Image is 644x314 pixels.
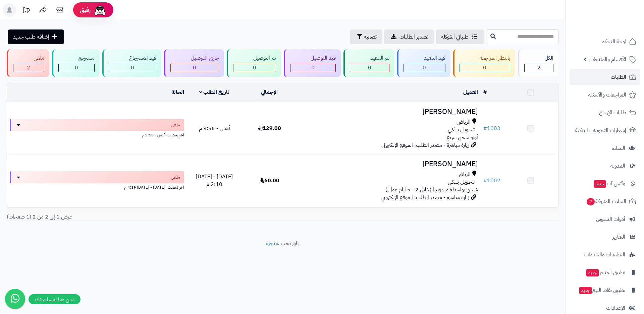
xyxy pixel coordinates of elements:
a: أدوات التسويق [570,211,640,227]
span: # [483,177,487,185]
div: جاري التوصيل [170,54,219,62]
span: ملغي [171,174,180,181]
div: 0 [109,64,156,72]
span: التطبيقات والخدمات [584,250,625,259]
a: قيد التنفيذ 0 [396,49,452,77]
span: وآتس آب [593,179,625,188]
span: تصفية [364,33,377,41]
a: متجرة [266,239,278,247]
div: قيد الاسترجاع [109,54,156,62]
img: logo-2.png [598,17,638,31]
a: لوحة التحكم [570,34,640,50]
div: تم التنفيذ [350,54,389,62]
a: مسترجع 0 [51,49,101,77]
span: 0 [368,64,371,72]
div: عرض 1 إلى 2 من 2 (1 صفحات) [2,213,283,221]
span: 60.00 [260,177,279,185]
span: إضافة طلب جديد [13,33,49,41]
div: 0 [59,64,95,72]
a: تم التوصيل 0 [225,49,283,77]
a: الإجمالي [261,88,278,96]
a: المراجعات والأسئلة [570,87,640,103]
span: تـحـويـل بـنـكـي [448,126,475,134]
div: ملغي [13,54,44,62]
a: السلات المتروكة2 [570,193,640,209]
span: 0 [193,64,196,72]
div: اخر تحديث: [DATE] - [DATE] 4:39 م [10,183,184,190]
span: زيارة مباشرة - مصدر الطلب: الموقع الإلكتروني [381,193,469,201]
a: تطبيق المتجرجديد [570,264,640,280]
span: المراجعات والأسئلة [588,90,626,100]
span: جديد [579,287,592,294]
div: 0 [233,64,276,72]
div: 0 [404,64,445,72]
span: أدوات التسويق [596,214,625,224]
div: قيد التنفيذ [404,54,445,62]
span: جديد [586,269,599,276]
span: 2 [537,64,541,72]
div: 2 [13,64,44,72]
span: شحن بواسطة مندوبينا (خلال 2 - 5 ايام عمل ) [385,186,478,194]
span: 129.00 [258,124,281,132]
a: طلباتي المُوكلة [436,29,484,44]
span: الإعدادات [606,303,625,313]
span: طلباتي المُوكلة [441,33,469,41]
span: أوتو شحن سريع [447,133,478,141]
span: 0 [483,64,486,72]
div: اخر تحديث: أمس - 9:58 م [10,131,184,138]
a: الكل2 [517,49,560,77]
a: # [483,88,487,96]
span: تصدير الطلبات [399,33,428,41]
div: مسترجع [58,54,95,62]
a: #1002 [483,177,500,185]
span: 0 [131,64,134,72]
span: لوحة التحكم [601,37,626,46]
a: طلبات الإرجاع [570,105,640,121]
a: الحالة [171,88,184,96]
a: ملغي 2 [5,49,51,77]
h3: [PERSON_NAME] [300,108,478,116]
span: 0 [423,64,426,72]
span: رفيق [80,6,91,14]
a: إضافة طلب جديد [8,29,64,44]
div: تم التوصيل [233,54,276,62]
span: 0 [311,64,315,72]
span: # [483,124,487,132]
div: بانتظار المراجعة [460,54,511,62]
span: جديد [594,180,606,188]
a: العملاء [570,140,640,156]
a: العميل [463,88,478,96]
span: الرياض [457,118,471,126]
div: قيد التوصيل [290,54,336,62]
span: تطبيق نقاط البيع [579,286,625,295]
span: إشعارات التحويلات البنكية [575,126,626,135]
a: تحديثات المنصة [18,3,35,18]
a: بانتظار المراجعة 0 [452,49,517,77]
a: تم التنفيذ 0 [342,49,396,77]
span: تـحـويـل بـنـكـي [448,178,475,186]
a: جاري التوصيل 0 [163,49,225,77]
span: 2 [27,64,30,72]
button: تصفية [350,29,382,44]
span: الرياض [457,171,471,178]
span: التقارير [612,232,625,242]
span: 2 [587,198,595,205]
a: الطلبات [570,69,640,85]
span: 0 [75,64,78,72]
span: طلبات الإرجاع [599,108,626,117]
a: قيد التوصيل 0 [282,49,342,77]
a: التقارير [570,229,640,245]
span: العملاء [612,143,625,153]
span: تطبيق المتجر [586,268,625,277]
span: أمس - 9:55 م [199,124,230,132]
img: ai-face.png [93,3,107,17]
div: 0 [290,64,335,72]
a: وآتس آبجديد [570,176,640,192]
h3: [PERSON_NAME] [300,160,478,168]
div: 0 [460,64,510,72]
a: تصدير الطلبات [384,29,434,44]
span: السلات المتروكة [586,197,626,206]
span: [DATE] - [DATE] 2:10 م [196,173,233,188]
a: المدونة [570,158,640,174]
span: الأقسام والمنتجات [589,55,626,64]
